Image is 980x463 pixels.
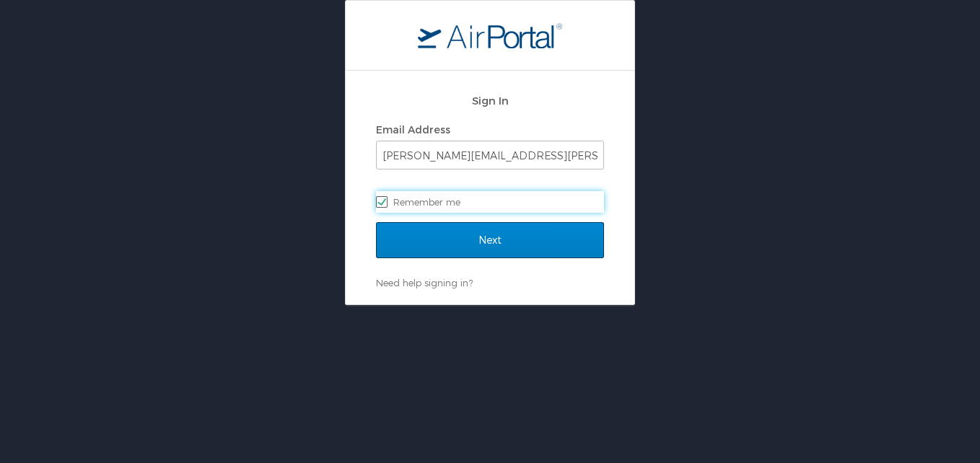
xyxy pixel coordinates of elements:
[418,22,562,48] img: logo
[376,92,604,109] h2: Sign In
[376,222,604,258] input: Next
[376,191,604,213] label: Remember me
[376,277,473,288] a: Need help signing in?
[376,123,450,136] label: Email Address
